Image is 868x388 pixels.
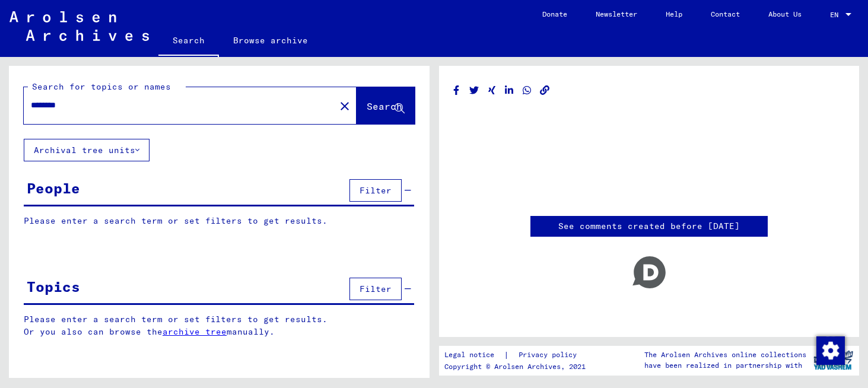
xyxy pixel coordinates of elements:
[349,278,402,300] button: Filter
[444,361,591,372] p: Copyright © Arolsen Archives, 2021
[539,83,551,98] button: Copy link
[24,139,150,161] button: Archival tree units
[24,215,414,227] p: Please enter a search term or set filters to get results.
[333,94,357,117] button: Clear
[450,83,463,98] button: Share on Facebook
[163,326,227,337] a: archive tree
[444,349,591,361] div: |
[509,349,591,361] a: Privacy policy
[558,220,740,233] a: See comments created before [DATE]
[644,360,806,371] p: have been realized in partnership with
[9,11,149,41] img: Arolsen_neg.svg
[486,83,498,98] button: Share on Xing
[360,284,392,294] span: Filter
[27,177,80,199] div: People
[219,26,322,55] a: Browse archive
[816,336,845,365] img: Change consent
[338,99,352,113] mat-icon: close
[468,83,481,98] button: Share on Twitter
[32,81,171,92] mat-label: Search for topics or names
[349,179,402,202] button: Filter
[444,349,504,361] a: Legal notice
[158,26,219,57] a: Search
[503,83,516,98] button: Share on LinkedIn
[830,11,843,19] span: EN
[360,185,392,196] span: Filter
[811,345,856,375] img: yv_logo.png
[24,313,415,338] p: Please enter a search term or set filters to get results. Or you also can browse the manually.
[367,100,402,112] span: Search
[27,276,80,297] div: Topics
[644,349,806,360] p: The Arolsen Archives online collections
[521,83,533,98] button: Share on WhatsApp
[357,87,415,124] button: Search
